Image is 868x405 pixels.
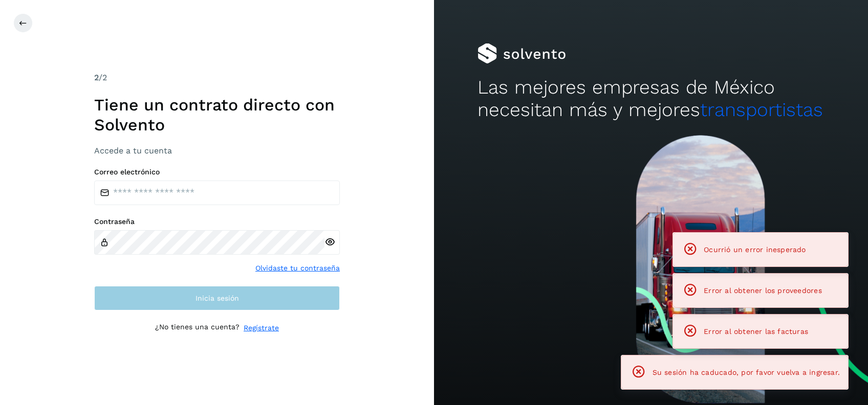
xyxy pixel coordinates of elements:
span: Ocurrió un error inesperado [704,245,806,254]
h1: Tiene un contrato directo con Solvento [94,95,340,134]
span: Error al obtener los proveedores [704,286,822,295]
button: Inicia sesión [94,286,340,310]
h2: Las mejores empresas de México necesitan más y mejores [478,76,824,122]
a: Olvidaste tu contraseña [255,263,340,274]
span: Error al obtener las facturas [704,327,808,335]
span: 2 [94,73,99,82]
div: /2 [94,72,340,84]
span: Su sesión ha caducado, por favor vuelva a ingresar. [653,368,840,376]
p: ¿No tienes una cuenta? [155,323,240,333]
a: Regístrate [244,323,279,333]
span: Inicia sesión [196,295,239,302]
label: Correo electrónico [94,168,340,176]
span: transportistas [700,99,823,121]
h3: Accede a tu cuenta [94,146,340,155]
label: Contraseña [94,217,340,226]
